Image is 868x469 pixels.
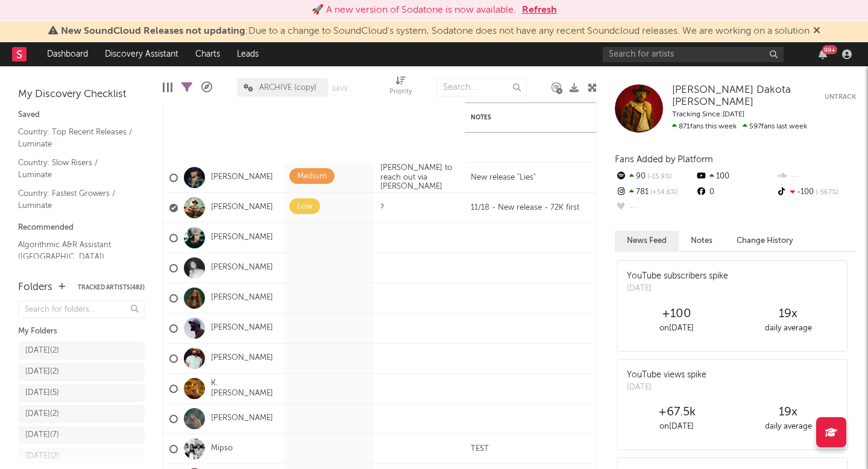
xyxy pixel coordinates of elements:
div: daily average [732,321,844,336]
div: 19 x [732,405,844,420]
a: Country: Fastest Growers / Luminate [18,187,133,212]
button: Refresh [522,3,557,17]
div: 90 [615,169,695,184]
div: My Discovery Checklist [18,87,145,102]
div: 19 x [732,307,844,321]
a: Discovery Assistant [96,42,187,66]
a: Dashboard [39,42,96,66]
span: [PERSON_NAME] Dakota [PERSON_NAME] [672,85,791,107]
button: Save [332,86,348,92]
a: [DATE](2) [18,342,145,360]
div: [DATE] ( 2 ) [25,365,59,379]
input: Search for folders... [18,301,145,318]
a: Country: Top Recent Releases / Luminate [18,125,133,150]
span: : Due to a change to SoundCloud's system, Sodatone does not have any recent Soundcloud releases. ... [61,27,810,36]
div: 🚀 A new version of Sodatone is now available. [312,3,516,17]
span: ARCHIVE (copy) [259,84,316,92]
div: Saved [18,108,145,122]
div: Recommended [18,221,145,235]
a: Charts [187,42,228,66]
div: [DATE] [627,382,706,394]
span: -567 % [814,189,838,196]
button: Change History [725,231,805,251]
span: +54.6 % [649,189,678,196]
div: -- [615,200,695,216]
a: [DATE](7) [18,426,145,444]
div: +100 [621,307,732,321]
button: Untrack [825,84,856,109]
input: Search for artists [603,47,784,62]
div: Edit Columns [163,72,172,102]
button: Tracked Artists(482) [78,285,145,291]
div: A&R Pipeline [201,72,212,102]
div: [DATE] ( 2 ) [25,407,59,421]
span: Dismiss [813,27,820,36]
div: [DATE] [627,283,728,295]
div: -100 [776,184,856,200]
div: My Folders [18,324,145,339]
a: Country: Slow Risers / Luminate [18,156,133,181]
div: Priority [389,72,412,102]
div: ? [374,203,390,213]
a: Leads [228,42,267,66]
div: 11/18 - New release - 72K first [465,203,585,213]
div: TEST [465,444,495,454]
div: -- [776,169,856,184]
a: [DATE](2) [18,363,145,381]
div: Low [297,200,312,214]
button: News Feed [615,231,679,251]
div: Filters(482 of 482) [181,72,192,102]
div: [DATE] ( 2 ) [25,449,59,464]
div: New release "Lies" [465,173,542,183]
a: [PERSON_NAME] Dakota [PERSON_NAME] [672,84,825,109]
a: [PERSON_NAME] [211,172,273,183]
div: Folders [18,280,52,295]
a: [PERSON_NAME] [211,293,273,303]
input: Search... [436,78,527,96]
div: [PERSON_NAME] to reach out via [PERSON_NAME] [374,163,465,192]
a: [PERSON_NAME] [211,203,273,213]
button: 99+ [819,49,827,59]
div: [DATE] ( 7 ) [25,428,59,442]
button: Notes [679,231,725,251]
div: 100 [695,169,775,184]
a: [PERSON_NAME] [211,263,273,273]
div: daily average [732,420,844,434]
div: Notes [471,114,591,121]
div: 99 + [822,45,837,54]
div: Medium [297,169,327,184]
a: [DATE](2) [18,405,145,423]
a: Mipso [211,444,233,454]
div: 0 [695,184,775,200]
a: [PERSON_NAME] [211,414,273,424]
a: [PERSON_NAME] [211,233,273,243]
div: Priority [389,85,412,99]
div: 781 [615,184,695,200]
span: Tracking Since: [DATE] [672,111,744,118]
span: 597 fans last week [672,123,807,130]
div: +67.5k [621,405,732,420]
a: [PERSON_NAME] [211,353,273,364]
div: YouTube subscribers spike [627,270,728,283]
span: -15.9 % [646,174,671,180]
a: [PERSON_NAME] [211,323,273,333]
a: K. [PERSON_NAME] [211,379,278,399]
span: Fans Added by Platform [615,155,713,164]
div: [DATE] ( 2 ) [25,344,59,358]
div: [DATE] ( 5 ) [25,386,59,400]
span: 871 fans this week [672,123,737,130]
a: [DATE](2) [18,447,145,465]
div: YouTube views spike [627,369,706,382]
div: on [DATE] [621,420,732,434]
a: Algorithmic A&R Assistant ([GEOGRAPHIC_DATA]) [18,238,133,263]
a: [DATE](5) [18,384,145,402]
span: New SoundCloud Releases not updating [61,27,245,36]
div: on [DATE] [621,321,732,336]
